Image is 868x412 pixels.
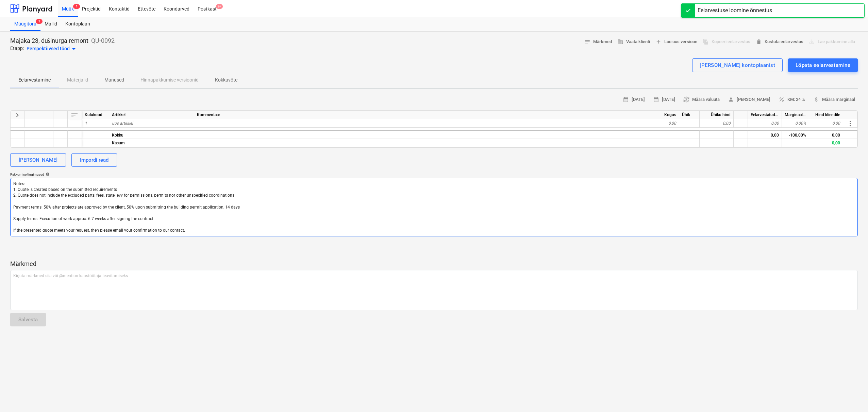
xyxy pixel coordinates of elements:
[700,111,734,119] div: Ühiku hind
[846,120,854,128] span: Rohkem toiminguid
[782,111,809,119] div: Marginaal, %
[813,96,855,104] span: Määra marginaal
[623,96,629,103] span: calendar_month
[653,37,700,47] button: Loo uus versioon
[61,17,94,31] a: Kontoplaan
[27,45,78,53] div: Perspektiivsed tööd
[109,130,194,139] div: Kokku
[91,37,115,45] p: QU-0092
[10,37,88,45] p: Majaka 23, dušinurga remont
[44,172,50,176] span: help
[73,4,80,9] span: 1
[788,58,858,72] button: Lõpeta eelarvestamine
[776,94,808,105] button: KM: 24 %
[10,45,24,53] p: Etapp:
[623,96,645,104] span: [DATE]
[10,260,858,268] p: Märkmed
[779,96,785,103] span: percent
[728,96,770,104] span: [PERSON_NAME]
[19,156,57,164] div: [PERSON_NAME]
[10,178,858,236] textarea: Notes: 1. Quote is created based on the submitted requirements 2. Quote does not include the excl...
[655,38,697,46] span: Loo uus versioon
[650,94,678,105] button: [DATE]
[698,6,772,15] div: Eelarvestuse loomine õnnestus
[809,111,843,119] div: Hind kliendile
[13,111,21,119] span: Laienda kõiki kategooriaid
[756,38,803,46] span: Kustuta eelarvestus
[756,39,762,45] span: delete
[10,17,40,31] a: Müügitoru1
[725,94,773,105] button: [PERSON_NAME]
[104,76,124,84] p: Manused
[80,156,108,164] div: Impordi read
[70,45,78,53] span: arrow_drop_down
[655,39,662,45] span: add
[653,96,675,104] span: [DATE]
[782,130,809,139] div: -100,00%
[615,37,653,47] button: Vaata klienti
[10,172,858,177] div: Pakkumise tingimused
[85,121,87,126] span: 1
[617,39,623,45] span: business
[216,4,223,9] span: 9+
[109,139,194,147] div: Kasum
[809,119,843,128] div: 0,00
[683,96,720,104] span: Määra valuuta
[653,96,659,103] span: calendar_month
[748,119,782,128] div: 0,00
[215,76,237,84] p: Kokkuvõte
[679,111,700,119] div: Ühik
[40,17,61,31] a: Mallid
[728,96,734,103] span: person
[813,96,819,103] span: attach_money
[796,61,850,70] div: Lõpeta eelarvestamine
[582,37,615,47] button: Märkmed
[36,19,43,24] span: 1
[620,94,648,105] button: [DATE]
[112,121,133,126] span: uus artikkel
[652,111,679,119] div: Kogus
[683,96,689,103] span: currency_exchange
[10,153,66,167] button: [PERSON_NAME]
[194,111,652,119] div: Kommentaar
[700,61,775,70] div: [PERSON_NAME] kontoplaanist
[748,130,782,139] div: 0,00
[681,94,722,105] button: Määra valuuta
[809,130,843,139] div: 0,00
[652,119,679,128] div: 0,00
[82,111,109,119] div: Kulukood
[692,58,783,72] button: [PERSON_NAME] kontoplaanist
[584,39,590,45] span: notes
[700,119,734,128] div: 0,00
[71,153,117,167] button: Impordi read
[617,38,650,46] span: Vaata klienti
[584,38,612,46] span: Märkmed
[109,111,194,119] div: Artikkel
[748,111,782,119] div: Eelarvestatud maksumus
[782,119,809,128] div: 0,00%
[753,37,806,47] button: Kustuta eelarvestus
[779,96,805,104] span: KM: 24 %
[809,139,843,147] div: 0,00
[18,76,51,84] p: Eelarvestamine
[811,94,858,105] button: Määra marginaal
[10,17,40,31] div: Müügitoru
